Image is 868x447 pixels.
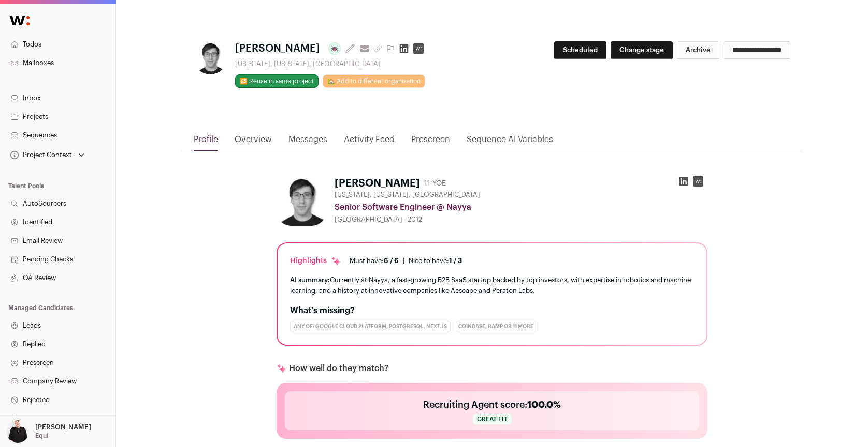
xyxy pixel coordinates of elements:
[677,41,719,59] button: Archive
[35,431,48,440] p: Equi
[611,41,673,59] button: Change stage
[409,257,462,265] div: Nice to have:
[473,414,512,424] span: Great fit
[35,423,91,431] p: [PERSON_NAME]
[554,41,606,59] button: Scheduled
[235,74,319,88] button: 🔂 Reuse in same project
[194,133,218,151] a: Profile
[323,74,425,88] a: 🏡 Add to different organization
[4,10,35,31] img: Wellfound
[411,133,450,151] a: Prescreen
[6,420,29,443] img: 9240684-medium_jpg
[455,321,537,332] div: Coinbase, Ramp or 11 more
[235,41,320,56] span: [PERSON_NAME]
[8,148,86,162] button: Open dropdown
[424,178,446,189] div: 11 YOE
[290,274,694,296] div: Currently at Nayya, a fast-growing B2B SaaS startup backed by top investors, with expertise in ro...
[449,257,462,264] span: 1 / 3
[467,133,553,151] a: Sequence AI Variables
[527,400,561,409] span: 100.0%
[290,276,330,283] span: AI summary:
[350,257,399,265] div: Must have:
[290,304,694,317] h2: What's missing?
[277,176,326,226] img: ff4d2dc6632b21ef5bd59bbd20bbaddee0535c3959423c58d1fe54213f831ea6.jpg
[335,215,707,224] div: [GEOGRAPHIC_DATA] - 2012
[288,133,327,151] a: Messages
[235,133,272,151] a: Overview
[335,201,707,213] div: Senior Software Engineer @ Nayya
[194,41,227,74] img: ff4d2dc6632b21ef5bd59bbd20bbaddee0535c3959423c58d1fe54213f831ea6.jpg
[235,60,428,68] div: [US_STATE], [US_STATE], [GEOGRAPHIC_DATA]
[384,257,399,264] span: 6 / 6
[350,257,462,265] ul: |
[4,420,93,443] button: Open dropdown
[344,133,395,151] a: Activity Feed
[290,256,341,266] div: Highlights
[290,321,451,332] div: Any of: Google Cloud Platform, PostgreSQL, Next.js
[8,151,72,159] div: Project Context
[289,362,388,375] p: How well do they match?
[335,176,420,191] h1: [PERSON_NAME]
[423,397,561,412] h2: Recruiting Agent score:
[335,191,480,199] span: [US_STATE], [US_STATE], [GEOGRAPHIC_DATA]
